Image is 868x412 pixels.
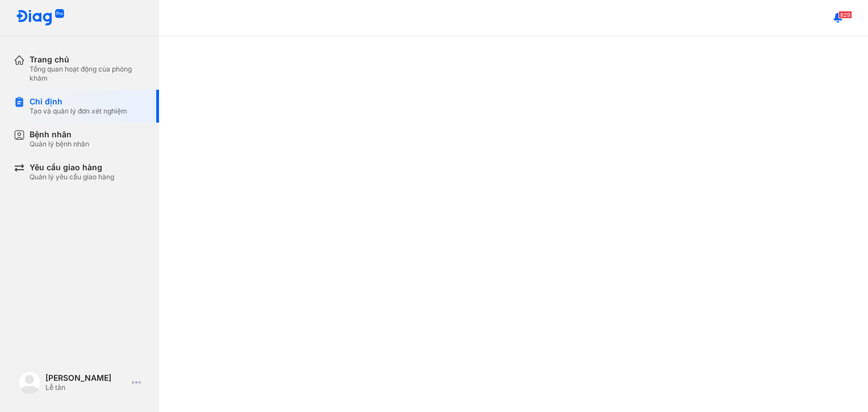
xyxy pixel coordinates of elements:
div: Tổng quan hoạt động của phòng khám [30,65,145,83]
div: Quản lý bệnh nhân [30,140,89,149]
div: Bệnh nhân [30,129,89,140]
div: Yêu cầu giao hàng [30,162,114,173]
div: Lễ tân [45,383,127,392]
div: Tạo và quản lý đơn xét nghiệm [30,107,127,116]
img: logo [18,371,41,394]
img: logo [16,9,65,27]
div: Chỉ định [30,96,127,107]
div: [PERSON_NAME] [45,373,127,383]
div: Trang chủ [30,54,145,65]
span: 829 [838,11,852,19]
div: Quản lý yêu cầu giao hàng [30,173,114,182]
